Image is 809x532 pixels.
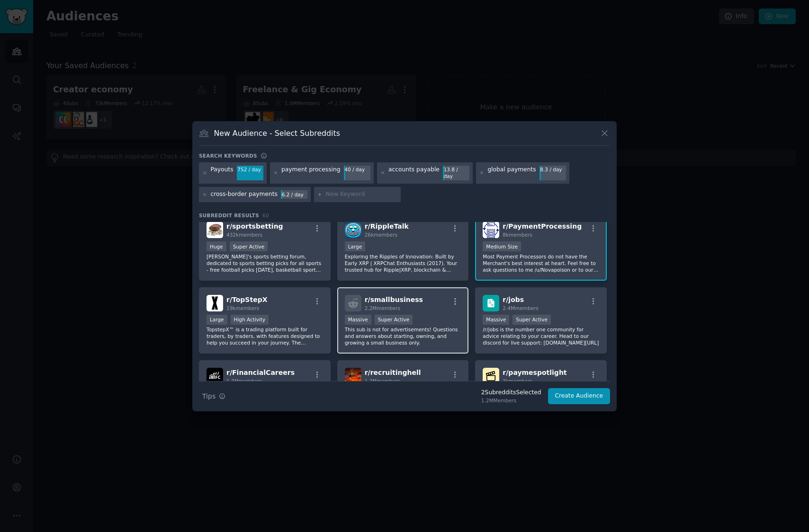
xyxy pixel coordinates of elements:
span: 60 [262,213,269,218]
span: 2.4M members [503,305,539,311]
span: 8k members [503,232,532,238]
div: 40 / day [344,166,370,174]
div: 752 / day [237,166,263,174]
span: Tips [202,391,216,401]
input: New Keyword [325,190,397,199]
p: /r/jobs is the number one community for advice relating to your career. Head to our discord for l... [483,326,599,346]
p: [PERSON_NAME]'s sports betting forum, dedicated to sports betting picks for all sports - free foo... [207,253,323,273]
span: 19k members [226,305,259,311]
span: r/ smallbusiness [365,296,423,303]
span: r/ paymespotlight [503,369,566,376]
span: r/ FinancialCareers [226,369,295,376]
img: RippleTalk [345,222,361,238]
div: 2 Subreddit s Selected [481,389,541,397]
div: cross-border payments [211,190,278,199]
div: Super Active [512,315,551,325]
div: Massive [483,315,509,325]
span: r/ sportsbetting [226,222,283,230]
img: paymespotlight [483,368,499,384]
div: 6.2 / day [281,190,307,199]
span: r/ PaymentProcessing [503,222,582,230]
div: global payments [487,166,536,181]
h3: Search keywords [199,152,257,159]
img: sportsbetting [207,222,223,238]
div: Medium Size [483,241,521,251]
span: Subreddit Results [199,212,259,219]
div: 8.3 / day [539,166,566,174]
div: Super Active [230,241,268,251]
p: This sub is not for advertisements! Questions and answers about starting, owning, and growing a s... [345,326,461,346]
span: 3k members [503,378,532,384]
span: 432k members [226,232,262,238]
span: r/ recruitinghell [365,369,421,376]
div: High Activity [231,315,269,325]
div: Huge [207,241,226,251]
span: r/ jobs [503,296,524,303]
div: Large [345,241,366,251]
img: TopStepX [207,295,223,311]
img: jobs [483,295,499,311]
div: 13.8 / day [443,166,469,181]
button: Create Audience [548,388,611,404]
div: Massive [345,315,371,325]
span: 1.2M members [365,378,401,384]
img: PaymentProcessing [483,222,499,238]
span: r/ RippleTalk [365,222,409,230]
span: 1.7M members [226,378,262,384]
p: Most Payment Processors do not have the Merchant's best interest at heart. Feel free to ask quest... [483,253,599,273]
div: accounts payable [388,166,440,181]
span: 26k members [365,232,397,238]
span: 2.2M members [365,305,401,311]
img: FinancialCareers [207,368,223,384]
h3: New Audience - Select Subreddits [214,128,340,138]
p: TopstepX™ is a trading platform built for traders, by traders, with features designed to help you... [207,326,323,346]
div: Super Active [375,315,413,325]
div: 1.2M Members [481,397,541,404]
div: payment processing [281,166,340,181]
span: r/ TopStepX [226,296,267,303]
p: Exploring the Ripples of Innovation: Built by Early XRP | XRPChat Enthusiasts (2017). Your truste... [345,253,461,273]
button: Tips [199,388,229,405]
div: Large [207,315,227,325]
img: recruitinghell [345,368,361,384]
div: Payouts [211,166,234,181]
